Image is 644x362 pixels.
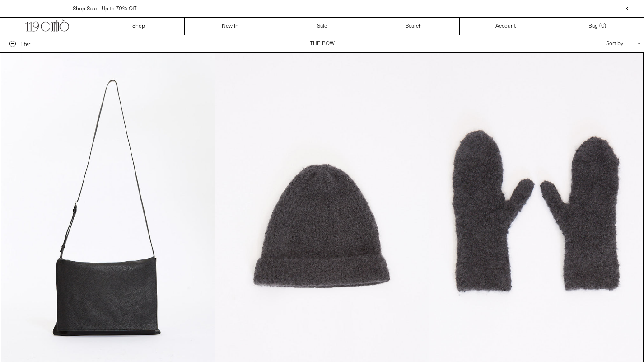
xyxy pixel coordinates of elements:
[93,18,185,35] a: Shop
[73,5,136,13] a: Shop Sale - Up to 70% Off
[601,22,606,30] span: )
[185,18,276,35] a: New In
[601,23,604,30] span: 0
[368,18,460,35] a: Search
[460,18,551,35] a: Account
[551,18,643,35] a: Bag ()
[18,41,30,47] span: Filter
[553,35,635,52] div: Sort by
[276,18,368,35] a: Sale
